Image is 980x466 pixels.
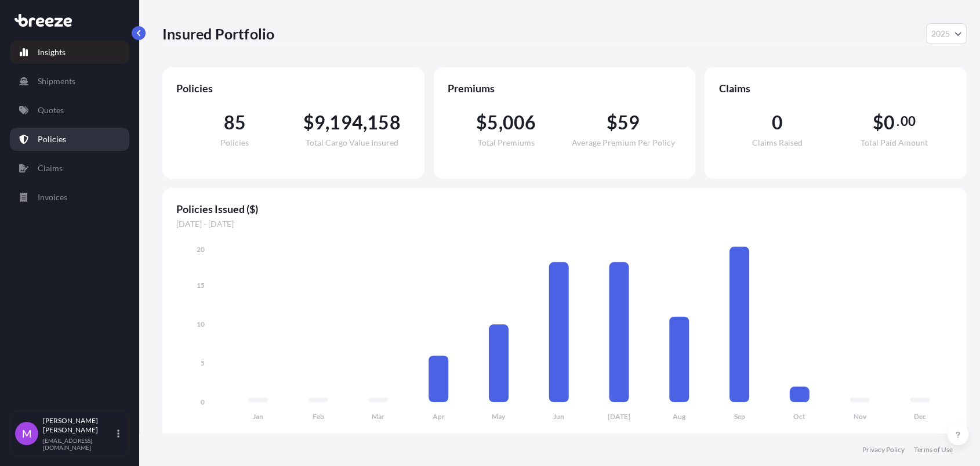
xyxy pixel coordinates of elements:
[853,412,866,421] tspan: Nov
[608,412,630,421] tspan: [DATE]
[162,24,274,43] p: Insured Portfolio
[10,157,129,180] a: Claims
[772,113,783,132] span: 0
[176,202,953,216] span: Policies Issued ($)
[10,128,129,151] a: Policies
[752,139,803,147] span: Claims Raised
[22,428,32,439] span: M
[38,192,67,203] p: Invoices
[914,445,953,454] a: Terms of Use
[313,412,324,421] tspan: Feb
[884,113,895,132] span: 0
[176,81,411,95] span: Policies
[553,412,564,421] tspan: Jun
[314,113,325,132] span: 9
[201,398,205,406] tspan: 0
[914,412,926,421] tspan: Dec
[10,70,129,93] a: Shipments
[224,113,246,132] span: 85
[325,113,329,132] span: ,
[176,218,953,230] span: [DATE] - [DATE]
[896,117,899,126] span: .
[571,139,674,147] span: Average Premium Per Policy
[306,139,398,147] span: Total Cargo Value Insured
[253,412,263,421] tspan: Jan
[363,113,367,132] span: ,
[793,412,805,421] tspan: Oct
[10,99,129,122] a: Quotes
[43,437,115,451] p: [EMAIL_ADDRESS][DOMAIN_NAME]
[197,245,205,254] tspan: 20
[10,41,129,64] a: Insights
[901,117,916,126] span: 00
[607,113,618,132] span: $
[862,445,905,454] a: Privacy Policy
[487,113,498,132] span: 5
[498,113,502,132] span: ,
[329,113,363,132] span: 194
[38,133,66,145] p: Policies
[503,113,536,132] span: 006
[38,75,75,87] p: Shipments
[220,139,249,147] span: Policies
[43,416,115,435] p: [PERSON_NAME] [PERSON_NAME]
[433,412,445,421] tspan: Apr
[618,113,640,132] span: 59
[38,46,66,58] p: Insights
[367,113,401,132] span: 158
[931,28,950,39] span: 2025
[873,113,884,132] span: $
[734,412,745,421] tspan: Sep
[673,412,686,421] tspan: Aug
[861,139,928,147] span: Total Paid Amount
[476,113,487,132] span: $
[38,162,63,174] p: Claims
[478,139,535,147] span: Total Premiums
[201,359,205,367] tspan: 5
[372,412,384,421] tspan: Mar
[448,81,682,95] span: Premiums
[303,113,314,132] span: $
[492,412,506,421] tspan: May
[197,281,205,290] tspan: 15
[10,186,129,209] a: Invoices
[197,320,205,328] tspan: 10
[926,23,967,44] button: Year Selector
[718,81,953,95] span: Claims
[38,104,64,116] p: Quotes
